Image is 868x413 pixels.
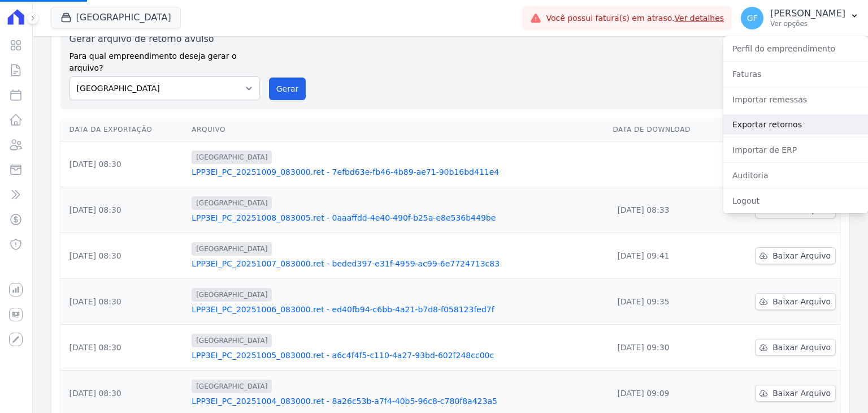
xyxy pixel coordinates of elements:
[192,242,272,256] span: [GEOGRAPHIC_DATA]
[723,114,868,135] a: Exportar retornos
[192,288,272,302] span: [GEOGRAPHIC_DATA]
[192,380,272,393] span: [GEOGRAPHIC_DATA]
[608,279,722,325] td: [DATE] 09:35
[192,150,272,164] span: [GEOGRAPHIC_DATA]
[723,191,868,211] a: Logout
[192,166,604,178] a: LPP3EI_PC_20251009_083000.ret - 7efbd63e-fb46-4b89-ae71-90b16bd411e4
[70,32,260,46] label: Gerar arquivo de retorno avulso
[60,118,188,141] th: Data da Exportação
[192,350,604,361] a: LPP3EI_PC_20251005_083000.ret - a6c4f4f5-c110-4a27-93bd-602f248cc00c
[269,78,306,100] button: Gerar
[192,212,604,223] a: LPP3EI_PC_20251008_083005.ret - 0aaaffdd-4e40-490f-b25a-e8e536b449be
[723,64,868,84] a: Faturas
[772,296,831,307] span: Baixar Arquivo
[755,247,836,264] a: Baixar Arquivo
[772,250,831,261] span: Baixar Arquivo
[770,19,845,28] p: Ver opções
[732,2,868,34] button: GF [PERSON_NAME] Ver opções
[747,14,758,22] span: GF
[187,118,608,141] th: Arquivo
[608,118,722,141] th: Data de Download
[675,14,724,23] a: Ver detalhes
[723,89,868,110] a: Importar remessas
[772,388,831,399] span: Baixar Arquivo
[192,334,272,347] span: [GEOGRAPHIC_DATA]
[192,395,604,407] a: LPP3EI_PC_20251004_083000.ret - 8a26c53b-a7f4-40b5-96c8-c780f8a423a5
[608,233,722,279] td: [DATE] 09:41
[723,165,868,186] a: Auditoria
[608,187,722,233] td: [DATE] 08:33
[546,12,724,24] span: Você possui fatura(s) em atraso.
[723,140,868,160] a: Importar de ERP
[755,293,836,310] a: Baixar Arquivo
[755,339,836,356] a: Baixar Arquivo
[723,38,868,59] a: Perfil do empreendimento
[192,196,272,210] span: [GEOGRAPHIC_DATA]
[70,46,260,74] label: Para qual empreendimento deseja gerar o arquivo?
[60,279,188,325] td: [DATE] 08:30
[60,141,188,187] td: [DATE] 08:30
[192,304,604,315] a: LPP3EI_PC_20251006_083000.ret - ed40fb94-c6bb-4a21-b7d8-f058123fed7f
[608,325,722,371] td: [DATE] 09:30
[51,7,181,28] button: [GEOGRAPHIC_DATA]
[192,258,604,269] a: LPP3EI_PC_20251007_083000.ret - beded397-e31f-4959-ac99-6e7724713c83
[755,385,836,402] a: Baixar Arquivo
[60,325,188,371] td: [DATE] 08:30
[60,187,188,233] td: [DATE] 08:30
[772,342,831,353] span: Baixar Arquivo
[60,233,188,279] td: [DATE] 08:30
[770,8,845,19] p: [PERSON_NAME]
